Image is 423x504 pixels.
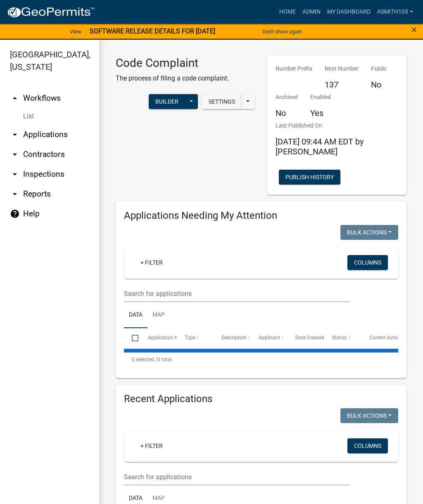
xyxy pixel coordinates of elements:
[325,64,359,73] p: Next Number
[324,4,374,20] a: My Dashboard
[259,25,305,38] button: Don't show again
[411,24,417,35] span: ×
[299,4,324,20] a: Admin
[10,130,20,140] i: arrow_drop_down
[10,169,20,179] i: arrow_drop_down
[371,80,387,90] h5: No
[259,335,280,341] span: Applicant
[279,174,340,181] wm-modal-confirm: Workflow Publish History
[369,335,404,341] span: Current Activity
[411,25,417,35] button: Close
[124,210,398,222] h4: Applications Needing My Attention
[374,4,416,20] a: asmith105
[279,170,340,185] button: Publish History
[276,121,398,130] p: Last Published On
[124,302,147,329] a: Data
[124,469,350,485] input: Search for applications
[134,255,169,270] a: + Filter
[295,335,324,341] span: Date Created
[10,149,20,159] i: arrow_drop_down
[251,328,288,348] datatable-header-cell: Applicant
[332,335,347,341] span: Status
[124,349,398,370] div: 0 total
[134,438,169,453] a: + Filter
[276,64,312,73] p: Number Prefix
[347,255,388,270] button: Columns
[10,93,20,103] i: arrow_drop_up
[140,328,176,348] datatable-header-cell: Application Number
[124,328,140,348] datatable-header-cell: Select
[221,335,247,341] span: Description
[202,94,242,109] button: Settings
[10,189,20,199] i: arrow_drop_down
[147,302,170,329] a: Map
[361,328,398,348] datatable-header-cell: Current Activity
[325,80,359,90] h5: 137
[67,25,85,38] a: View
[214,328,250,348] datatable-header-cell: Description
[10,209,20,219] i: help
[116,56,229,70] h3: Code Complaint
[90,27,215,35] strong: SOFTWARE RELEASE DETAILS FOR [DATE]
[124,393,398,405] h4: Recent Applications
[276,93,298,102] p: Archived
[276,108,298,118] h5: No
[116,73,229,83] p: The process of filing a code complaint.
[132,357,157,362] span: 0 selected /
[371,64,387,73] p: Public
[288,328,324,348] datatable-header-cell: Date Created
[340,408,398,423] button: Bulk Actions
[276,4,299,20] a: Home
[124,285,350,302] input: Search for applications
[185,335,195,341] span: Type
[310,93,331,102] p: Enabled
[148,335,193,341] span: Application Number
[310,108,331,118] h5: Yes
[324,328,361,348] datatable-header-cell: Status
[177,328,214,348] datatable-header-cell: Type
[149,94,185,109] button: Builder
[347,438,388,453] button: Columns
[340,225,398,240] button: Bulk Actions
[276,137,364,156] span: [DATE] 09:44 AM EDT by [PERSON_NAME]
